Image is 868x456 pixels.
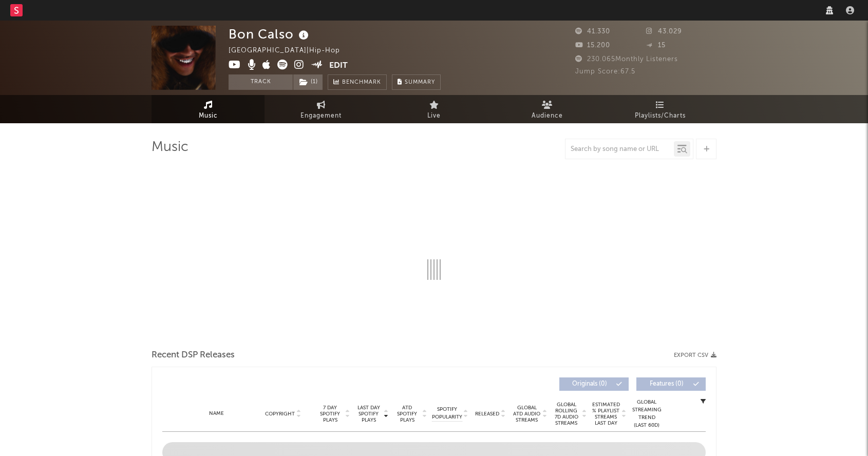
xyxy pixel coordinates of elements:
[342,77,381,89] span: Benchmark
[566,381,613,387] span: Originals ( 0 )
[265,95,378,123] a: Engagement
[355,405,382,423] span: Last Day Spotify Plays
[427,110,441,122] span: Live
[329,60,348,72] button: Edit
[575,56,678,63] span: 230.065 Monthly Listeners
[229,45,352,57] div: [GEOGRAPHIC_DATA] | Hip-Hop
[293,74,323,90] span: ( 1 )
[490,95,603,123] a: Audience
[183,410,250,417] div: Name
[392,74,441,90] button: Summary
[152,349,235,362] span: Recent DSP Releases
[229,26,311,43] div: Bon Calso
[575,42,610,49] span: 15.200
[328,74,387,90] a: Benchmark
[565,145,674,154] input: Search by song name or URL
[152,95,265,123] a: Music
[646,42,666,49] span: 15
[643,381,690,387] span: Features ( 0 )
[293,74,323,90] button: (1)
[199,110,218,122] span: Music
[592,402,620,426] span: Estimated % Playlist Streams Last Day
[603,95,716,123] a: Playlists/Charts
[378,95,490,123] a: Live
[432,406,462,421] span: Spotify Popularity
[265,411,295,417] span: Copyright
[635,110,686,122] span: Playlists/Charts
[575,28,610,35] span: 41.330
[393,405,421,423] span: ATD Spotify Plays
[674,352,716,358] button: Export CSV
[559,377,629,391] button: Originals(0)
[532,110,563,122] span: Audience
[575,68,635,75] span: Jump Score: 67.5
[316,405,344,423] span: 7 Day Spotify Plays
[300,110,342,122] span: Engagement
[229,74,293,90] button: Track
[513,405,541,423] span: Global ATD Audio Streams
[631,398,662,429] div: Global Streaming Trend (Last 60D)
[636,377,706,391] button: Features(0)
[646,28,682,35] span: 43.029
[405,80,435,85] span: Summary
[552,402,580,426] span: Global Rolling 7D Audio Streams
[475,411,499,417] span: Released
